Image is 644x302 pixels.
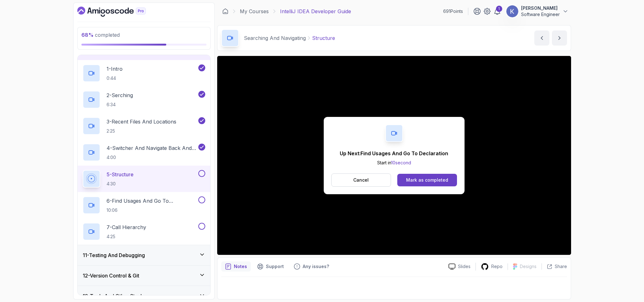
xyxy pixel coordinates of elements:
h3: 12 - Version Control & Git [83,272,139,279]
a: Dashboard [222,8,228,14]
button: 6-Find Usages And Go To Declaration10:06 [83,196,205,214]
a: Repo [476,263,508,271]
p: 6 - Find Usages And Go To Declaration [107,197,197,205]
p: [PERSON_NAME] [521,5,560,11]
p: 4:00 [107,154,197,161]
button: user profile image[PERSON_NAME]Software Engineer [506,5,569,18]
div: 1 [496,6,502,12]
p: 1 - Intro [107,65,123,73]
a: My Courses [240,8,269,15]
button: 12-Version Control & Git [78,266,210,286]
p: Notes [234,263,247,270]
p: 2 - Serching [107,91,133,99]
div: Mark as completed [406,177,448,183]
button: 4-Switcher And Navigate Back And Forrward4:00 [83,144,205,161]
p: IntelliJ IDEA Developer Guide [280,8,351,15]
button: notes button [221,261,251,272]
p: Structure [312,34,335,42]
p: 6:34 [107,102,133,108]
p: 4 - Switcher And Navigate Back And Forrward [107,144,197,152]
span: 68 % [81,32,94,38]
a: Slides [443,263,476,270]
p: 0:44 [107,75,123,81]
a: Dashboard [77,7,160,17]
p: 10:06 [107,207,197,213]
p: Share [555,263,567,270]
button: Feedback button [290,261,333,272]
button: 2-Serching6:34 [83,91,205,108]
p: Up Next: Find Usages And Go To Declaration [340,150,448,157]
h3: 11 - Testing And Debugging [83,251,145,259]
p: Repo [491,263,503,270]
p: 3 - Recent Files And Locations [107,118,176,125]
p: Support [266,263,284,270]
p: 5 - Structure [107,171,134,178]
p: Software Engineer [521,11,560,18]
span: completed [81,32,120,38]
img: user profile image [506,5,518,17]
p: 7 - Call Hierarchy [107,223,146,231]
button: 7-Call Hierarchy4:25 [83,223,205,240]
button: 5-Structure4:30 [83,170,205,188]
p: 691 Points [443,8,463,14]
a: 1 [493,8,501,15]
p: 4:30 [107,181,134,187]
button: next content [552,30,567,46]
p: 2:25 [107,128,176,134]
p: 4:25 [107,233,146,240]
button: Mark as completed [397,174,457,186]
p: Slides [458,263,471,270]
p: Any issues? [303,263,329,270]
button: previous content [534,30,549,46]
h3: 13 - Tools And Other Stacks [83,292,146,300]
button: 3-Recent Files And Locations2:25 [83,117,205,135]
p: Cancel [353,177,369,183]
iframe: 5 - Structure [217,56,571,255]
p: Designs [520,263,537,270]
p: Start in [340,160,448,166]
button: Support button [253,261,288,272]
button: 11-Testing And Debugging [78,245,210,265]
span: 10 second [391,160,411,165]
button: Cancel [331,173,391,187]
button: Share [542,263,567,270]
p: Searching And Navigating [244,34,306,42]
button: 1-Intro0:44 [83,64,205,82]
